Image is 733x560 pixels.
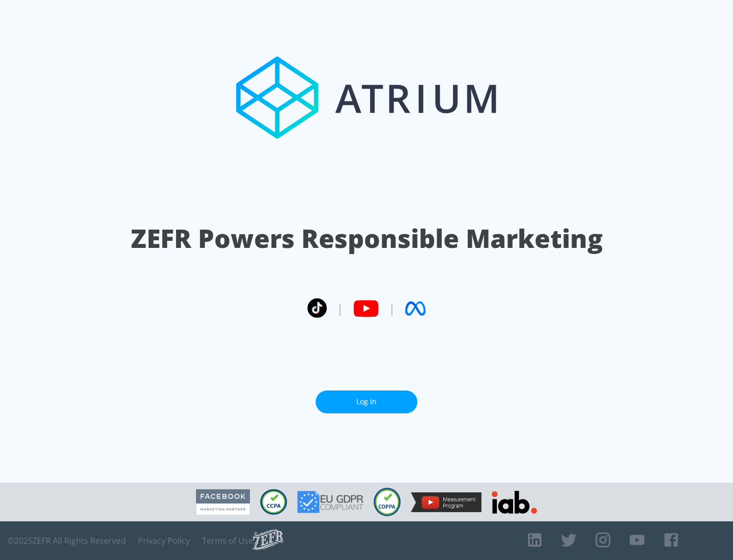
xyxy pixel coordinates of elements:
img: Facebook Marketing Partner [196,489,250,515]
span: | [389,301,395,316]
img: YouTube Measurement Program [411,492,482,512]
img: GDPR Compliant [297,491,363,513]
h1: ZEFR Powers Responsible Marketing [131,221,603,256]
img: COPPA Compliant [374,488,401,516]
span: | [337,301,343,316]
a: Terms of Use [202,536,253,546]
a: Log In [316,390,417,413]
span: © 2025 ZEFR All Rights Reserved [8,536,126,546]
img: IAB [492,491,537,514]
img: CCPA Compliant [260,489,287,515]
a: Privacy Policy [138,536,190,546]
